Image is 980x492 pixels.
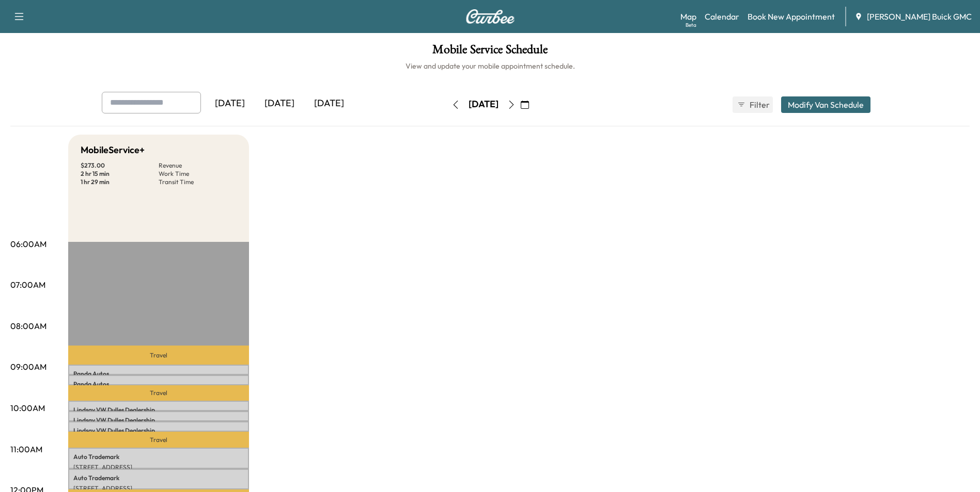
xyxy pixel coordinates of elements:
p: 07:00AM [10,278,45,291]
p: Lindsay VW Dulles Dealership [73,427,244,435]
p: Transit Time [159,178,237,186]
div: [DATE] [205,92,255,116]
p: Lindsay VW Dulles Dealership [73,406,244,414]
h5: MobileService+ [81,143,145,157]
p: Travel [68,432,249,448]
p: 09:00AM [10,360,46,373]
div: [DATE] [304,92,354,116]
p: Auto Trademark [73,453,244,461]
p: 10:00AM [10,402,45,414]
div: Beta [686,21,696,29]
button: Filter [733,96,773,113]
p: Revenue [159,161,237,170]
div: [DATE] [255,92,304,116]
button: Modify Van Schedule [781,96,870,113]
p: [STREET_ADDRESS] [73,463,244,471]
h1: Mobile Service Schedule [10,43,970,61]
p: Auto Trademark [73,474,244,482]
p: Panda Autos [73,380,244,388]
p: Work Time [159,170,237,178]
a: Calendar [705,10,739,23]
p: 06:00AM [10,238,46,250]
p: 08:00AM [10,320,46,332]
span: Filter [750,99,768,111]
p: 11:00AM [10,443,42,455]
a: MapBeta [680,10,696,23]
h6: View and update your mobile appointment schedule. [10,61,970,71]
img: Curbee Logo [465,9,515,24]
p: 2 hr 15 min [81,170,159,178]
p: Panda Autos [73,370,244,378]
span: [PERSON_NAME] Buick GMC [867,10,972,23]
p: Lindsay VW Dulles Dealership [73,416,244,424]
p: Travel [68,346,249,364]
p: 1 hr 29 min [81,178,159,186]
div: [DATE] [469,98,499,111]
p: $ 273.00 [81,161,159,170]
p: Travel [68,385,249,401]
a: Book New Appointment [748,10,835,23]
